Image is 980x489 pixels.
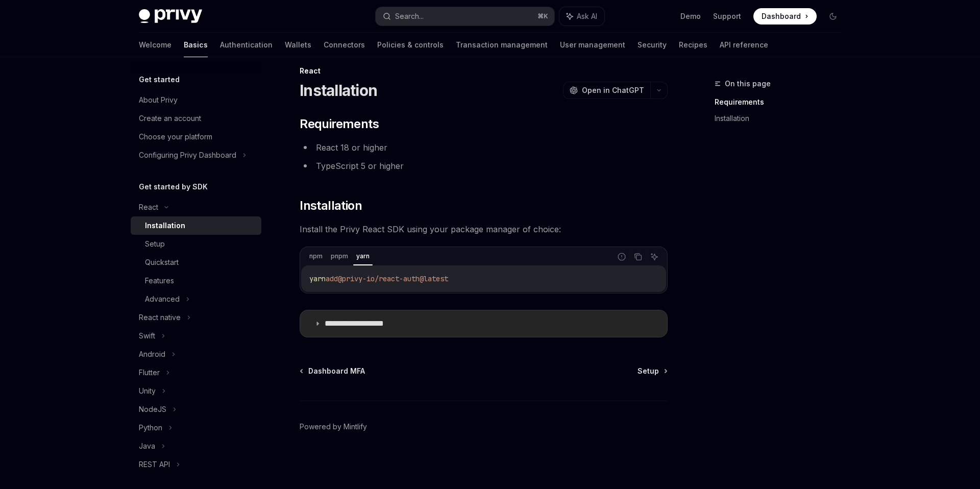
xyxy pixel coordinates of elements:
li: React 18 or higher [300,140,668,155]
button: Ask AI [648,250,661,263]
h5: Get started by SDK [139,181,208,193]
div: NodeJS [139,403,166,415]
div: Quickstart [145,256,179,268]
h1: Installation [300,81,377,100]
div: REST API [139,458,170,471]
div: Setup [145,238,165,250]
button: Report incorrect code [615,250,628,263]
a: Wallets [285,33,311,57]
a: Choose your platform [131,128,261,146]
a: Dashboard [753,8,817,25]
a: Recipes [679,33,707,57]
div: yarn [353,250,373,262]
span: @privy-io/react-auth@latest [338,274,448,283]
div: pnpm [328,250,351,262]
div: Java [139,440,155,452]
a: About Privy [131,91,261,109]
span: Requirements [300,116,379,132]
span: yarn [309,274,326,283]
div: Search... [395,10,424,22]
h5: Get started [139,74,180,86]
a: Demo [680,11,701,21]
a: Powered by Mintlify [300,422,367,432]
div: React native [139,311,181,324]
a: Policies & controls [377,33,444,57]
a: Authentication [220,33,273,57]
div: Choose your platform [139,131,212,143]
button: Open in ChatGPT [563,82,650,99]
div: React [300,66,668,76]
a: Support [713,11,741,21]
a: Welcome [139,33,171,57]
span: Dashboard MFA [308,366,365,376]
div: About Privy [139,94,178,106]
li: TypeScript 5 or higher [300,159,668,173]
span: Open in ChatGPT [582,85,644,95]
a: Setup [638,366,667,376]
a: Basics [184,33,208,57]
div: Advanced [145,293,180,305]
a: API reference [720,33,768,57]
div: npm [306,250,326,262]
button: Search...⌘K [376,7,554,26]
a: Connectors [324,33,365,57]
div: Python [139,422,162,434]
span: Setup [638,366,659,376]
div: Android [139,348,165,360]
a: Quickstart [131,253,261,272]
a: Installation [131,216,261,235]
div: Features [145,275,174,287]
a: Features [131,272,261,290]
span: Ask AI [577,11,597,21]
span: Install the Privy React SDK using your package manager of choice: [300,222,668,236]
div: Installation [145,219,185,232]
button: Toggle dark mode [825,8,841,25]
a: Create an account [131,109,261,128]
div: Unity [139,385,156,397]
a: User management [560,33,625,57]
button: Copy the contents from the code block [631,250,645,263]
button: Ask AI [559,7,604,26]
div: Flutter [139,366,160,379]
span: add [326,274,338,283]
a: Security [638,33,667,57]
img: dark logo [139,9,202,23]
span: Installation [300,198,362,214]
span: Dashboard [762,11,801,21]
a: Requirements [715,94,849,110]
a: Transaction management [456,33,548,57]
div: Configuring Privy Dashboard [139,149,236,161]
span: On this page [725,78,771,90]
div: Swift [139,330,155,342]
span: ⌘ K [537,12,548,20]
div: React [139,201,158,213]
a: Setup [131,235,261,253]
a: Installation [715,110,849,127]
a: Dashboard MFA [301,366,365,376]
div: Create an account [139,112,201,125]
